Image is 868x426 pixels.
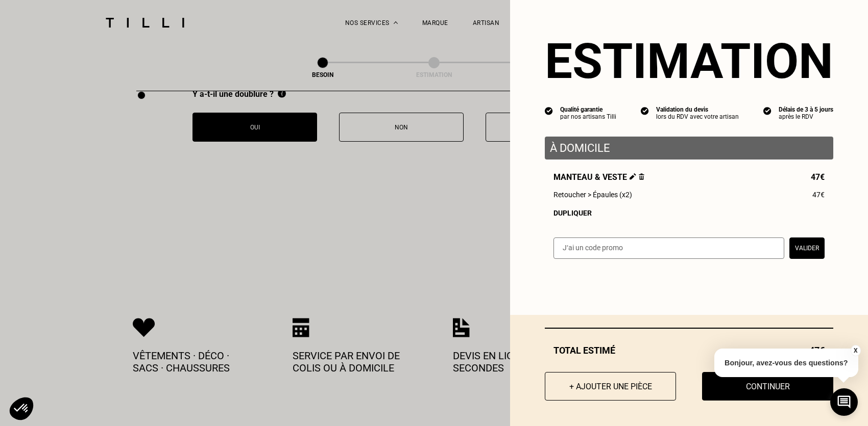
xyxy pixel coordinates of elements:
div: Total estimé [545,345,833,356]
span: Retoucher > Épaules (x2) [553,191,632,199]
img: icon list info [763,106,771,115]
input: J‘ai un code promo [553,237,784,259]
button: Continuer [702,372,833,401]
div: Qualité garantie [560,106,616,113]
p: À domicile [550,142,828,154]
button: + Ajouter une pièce [545,372,676,401]
img: Supprimer [639,173,644,180]
div: par nos artisans Tilli [560,113,616,120]
img: icon list info [641,106,649,115]
img: icon list info [545,106,553,115]
section: Estimation [545,33,833,90]
span: 47€ [812,191,825,199]
p: Bonjour, avez-vous des questions? [714,349,858,377]
div: Délais de 3 à 5 jours [779,106,833,113]
span: 47€ [811,172,825,182]
div: lors du RDV avec votre artisan [656,113,739,120]
div: après le RDV [779,113,833,120]
button: X [850,345,860,356]
button: Valider [789,237,825,259]
div: Dupliquer [553,209,825,217]
span: Manteau & veste [553,172,644,182]
img: Éditer [630,173,636,180]
div: Validation du devis [656,106,739,113]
